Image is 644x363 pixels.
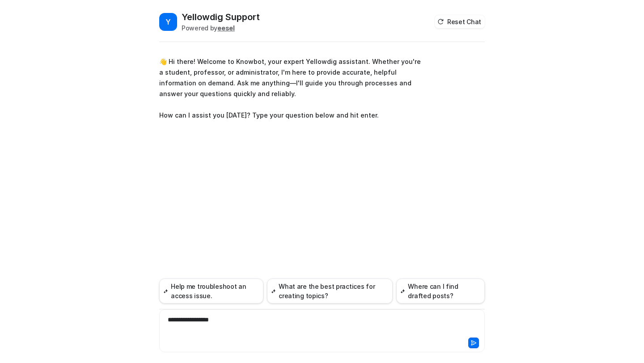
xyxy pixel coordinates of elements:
[217,24,235,32] b: eesel
[159,279,263,304] button: Help me troubleshoot an access issue.
[435,15,485,28] button: Reset Chat
[159,13,177,31] span: Y
[267,279,393,304] button: What are the best practices for creating topics?
[182,23,260,33] div: Powered by
[182,11,260,23] h2: Yellowdig Support
[159,56,421,121] p: 👋 Hi there! Welcome to Knowbot, your expert Yellowdig assistant. Whether you're a student, profes...
[396,279,485,304] button: Where can I find drafted posts?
